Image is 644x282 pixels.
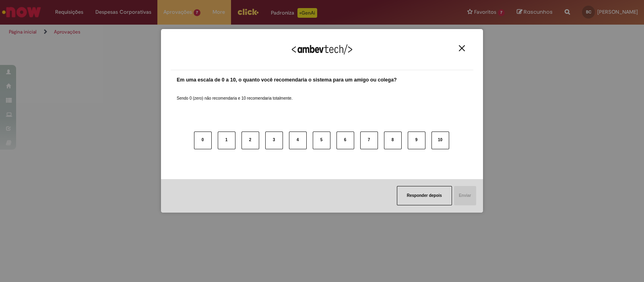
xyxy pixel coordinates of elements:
button: 9 [408,132,425,149]
button: 8 [384,132,402,149]
button: 1 [218,132,235,149]
button: 4 [289,132,307,149]
button: 5 [313,132,330,149]
button: 6 [336,132,354,149]
button: 2 [242,132,259,149]
label: Em uma escala de 0 a 10, o quanto você recomendaria o sistema para um amigo ou colega? [177,76,397,84]
label: Sendo 0 (zero) não recomendaria e 10 recomendaria totalmente. [177,86,293,101]
img: Close [459,45,465,51]
button: 0 [194,132,212,149]
button: Responder depois [397,186,452,205]
button: 7 [360,132,378,149]
button: Close [456,45,467,52]
img: Logo Ambevtech [292,44,352,54]
button: 10 [431,132,449,149]
button: 3 [265,132,283,149]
